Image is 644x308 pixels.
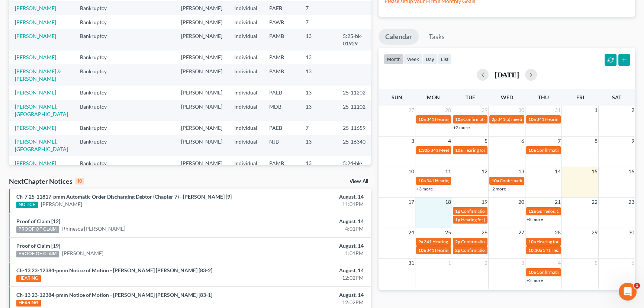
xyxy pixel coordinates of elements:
td: Individual [228,1,263,15]
div: HEARING [16,275,41,282]
span: Confirmation Date for [PERSON_NAME], [GEOGRAPHIC_DATA] [500,178,625,183]
td: Bankruptcy [74,135,120,156]
span: 19 [481,198,488,206]
span: 14 [554,167,561,176]
a: [PERSON_NAME], [GEOGRAPHIC_DATA] [15,103,68,117]
span: Fri [576,94,584,100]
span: 20 [518,198,525,206]
span: 15 [591,167,598,176]
td: 25-11659 [337,121,373,135]
span: 10:30a [528,247,542,253]
td: [PERSON_NAME] [175,121,228,135]
span: Hearing for [PERSON_NAME] [463,147,521,153]
a: Tasks [422,29,451,45]
div: PROOF OF CLAIM [16,226,59,233]
span: 1 [634,283,640,289]
td: PAEB [263,86,300,99]
span: 12 [481,167,488,176]
td: [PERSON_NAME] [175,135,228,156]
td: PAWB [263,15,300,29]
a: [PERSON_NAME] [15,19,56,25]
span: 7 [557,137,561,145]
span: 341 Hearing for [PERSON_NAME] [537,116,603,122]
h2: [DATE] [495,71,519,78]
span: 6 [631,259,635,267]
div: HEARING [16,300,41,307]
span: 2 [631,106,635,115]
a: Proof of Claim [19] [16,243,60,249]
td: PAMB [263,51,300,64]
span: 31 [408,259,415,267]
span: 341 Hearing for [PERSON_NAME] [426,247,493,253]
span: Sat [612,94,621,100]
div: PROOF OF CLAIM [16,251,59,257]
a: Proof of Claim [12] [16,218,60,224]
td: [PERSON_NAME] [175,29,228,50]
td: Bankruptcy [74,29,120,50]
td: [PERSON_NAME] [175,86,228,99]
td: 13 [300,100,337,121]
span: 2p [492,116,497,122]
span: 341 Hearing for [PERSON_NAME] [424,239,490,244]
span: 1p [455,217,460,222]
td: NJB [263,135,300,156]
td: [PERSON_NAME] [175,51,228,64]
span: 10a [418,178,426,183]
span: 24 [408,228,415,237]
div: August, 14 [253,242,364,250]
button: day [422,54,438,64]
td: Individual [228,64,263,86]
span: 4 [447,137,452,145]
td: MDB [263,100,300,121]
td: 5:24-bk-02163 [337,156,373,177]
td: [PERSON_NAME] [175,100,228,121]
td: Bankruptcy [74,156,120,177]
td: 13 [300,29,337,50]
span: 1 [594,106,598,115]
span: 341 Hearing [426,178,451,183]
span: 1:30p [418,147,430,153]
span: 10a [528,269,536,275]
td: Bankruptcy [74,15,120,29]
a: +2 more [527,277,543,283]
div: 1:01PM [253,250,364,257]
span: 341 Meeting [431,147,455,153]
td: Bankruptcy [74,1,120,15]
span: 10a [455,147,463,153]
a: View All [350,179,368,184]
td: Bankruptcy [74,100,120,121]
div: NOTICE [16,202,38,208]
span: 29 [591,228,598,237]
span: Sun [392,94,402,100]
span: 4 [557,259,561,267]
span: Mon [427,94,440,100]
div: August, 14 [253,291,364,299]
span: 18 [444,198,452,206]
span: 12a [528,208,536,214]
span: 30 [518,106,525,115]
td: 7 [300,15,337,29]
td: Individual [228,86,263,99]
td: 25-16340 [337,135,373,156]
span: 10 [408,167,415,176]
td: [PERSON_NAME] [175,1,228,15]
a: +8 more [527,216,543,222]
div: August, 14 [253,218,364,225]
span: 2 [484,259,488,267]
a: [PERSON_NAME] [15,160,56,166]
td: 25-11102 [337,100,373,121]
span: Confirmation Date for [PERSON_NAME] [461,239,540,244]
td: Individual [228,51,263,64]
span: 13 [518,167,525,176]
td: 13 [300,51,337,64]
a: Ch-7 25-11817-pmm Automatic Order Discharging Debtor (Chapter 7) - [PERSON_NAME] [9] [16,193,232,200]
td: 7 [300,121,337,135]
div: 4:01PM [253,225,364,232]
span: Hearing for [PERSON_NAME] [461,217,519,222]
a: [PERSON_NAME] [41,200,82,208]
span: Gurnelos, Chelsea & [PERSON_NAME] Confirmation [537,208,638,214]
td: PAMB [263,29,300,50]
td: PAMB [263,156,300,177]
td: PAMB [263,64,300,86]
td: Individual [228,15,263,29]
